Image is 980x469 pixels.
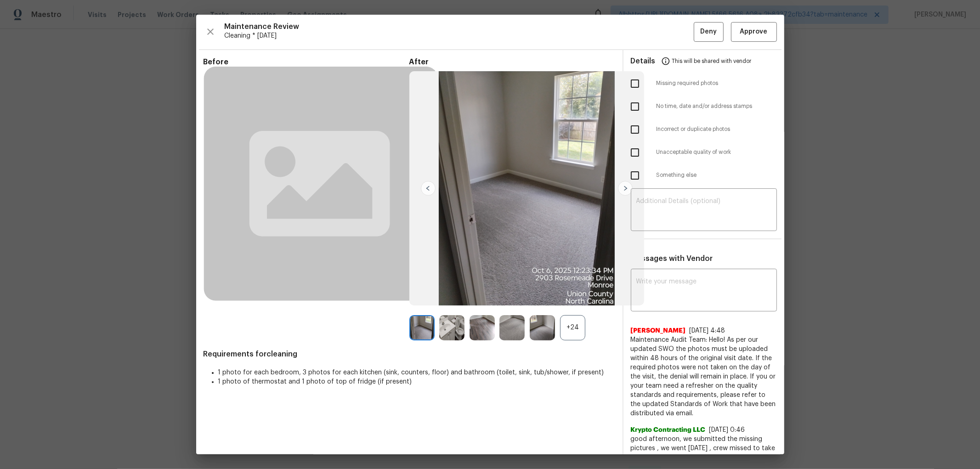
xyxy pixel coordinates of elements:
span: After [409,57,615,67]
span: Deny [700,26,717,38]
img: left-chevron-button-url [421,181,436,196]
button: Approve [731,22,777,42]
div: No time, date and/or address stamps [623,95,784,118]
li: 1 photo for each bedroom, 3 photos for each kitchen (sink, counters, floor) and bathroom (toilet,... [218,368,615,377]
span: [PERSON_NAME] [631,326,686,335]
span: Krypto Contracting LLC [631,425,706,435]
div: Missing required photos [623,72,784,95]
span: Details [631,50,656,72]
span: This will be shared with vendor [672,50,752,72]
div: Incorrect or duplicate photos [623,118,784,141]
div: Unacceptable quality of work [623,141,784,164]
span: Incorrect or duplicate photos [657,125,777,133]
span: No time, date and/or address stamps [657,102,777,110]
span: Unacceptable quality of work [657,148,777,156]
span: Something else [657,171,777,179]
span: Requirements for cleaning [204,350,615,359]
img: right-chevron-button-url [618,181,633,196]
div: +24 [560,315,585,340]
span: Maintenance Review [225,22,694,31]
span: good afternoon, we submitted the missing pictures , we went [DATE] , crew missed to take it that ... [631,435,777,462]
span: Maintenance Audit Team: Hello! As per our updated SWO the photos must be uploaded within 48 hours... [631,335,777,418]
span: Messages with Vendor [631,255,713,262]
span: Cleaning * [DATE] [225,31,694,40]
span: [DATE] 4:48 [690,328,725,334]
button: Deny [694,22,724,42]
span: Before [204,57,409,67]
span: Missing required photos [657,79,777,87]
li: 1 photo of thermostat and 1 photo of top of fridge (if present) [218,377,615,386]
span: Approve [740,26,768,38]
span: [DATE] 0:46 [709,427,745,433]
div: Something else [623,164,784,187]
